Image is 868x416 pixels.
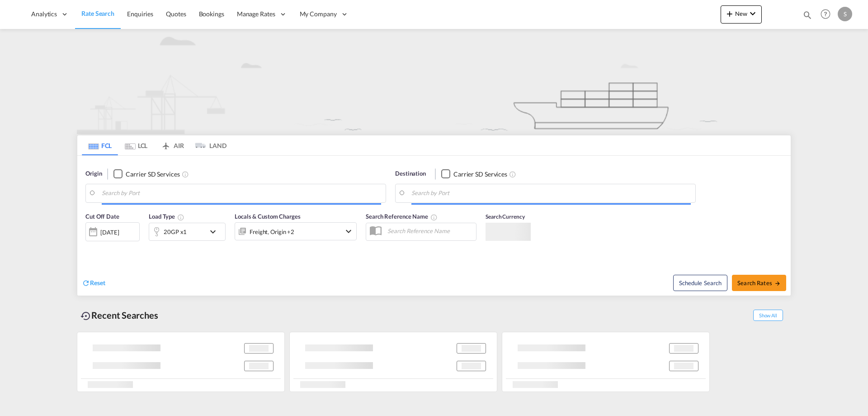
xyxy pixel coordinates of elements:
button: Note: By default Schedule search will only considerorigin ports, destination ports and cut off da... [673,275,727,291]
md-icon: icon-magnify [802,10,812,20]
div: icon-refreshReset [82,278,105,288]
md-icon: Your search will be saved by the below given name [430,214,438,221]
md-icon: Unchecked: Search for CY (Container Yard) services for all selected carriers.Checked : Search for... [182,171,189,178]
span: Analytics [31,10,57,19]
md-icon: icon-chevron-down [343,226,354,237]
div: Carrier SD Services [126,170,179,179]
span: Load Type [149,213,184,220]
md-icon: icon-plus 400-fg [724,8,735,19]
span: Locals & Custom Charges [235,213,301,220]
div: Freight Origin Destination Dock Stuffing [250,225,294,238]
md-icon: icon-chevron-down [208,226,223,237]
div: Recent Searches [77,305,162,325]
span: Destination [395,169,426,178]
span: Origin [85,169,102,178]
span: Search Currency [486,213,525,220]
md-icon: icon-backup-restore [80,311,91,321]
div: Origin Checkbox No InkUnchecked: Search for CY (Container Yard) services for all selected carrier... [77,156,791,296]
md-checkbox: Checkbox No Ink [441,169,507,179]
img: new-FCL.png [77,29,791,134]
md-datepicker: Select [85,240,92,253]
span: Search Rates [737,279,781,287]
div: 20GP x1 [164,225,187,238]
input: Search by Port [102,186,381,200]
md-icon: icon-airplane [160,140,171,147]
md-icon: icon-refresh [82,279,90,287]
span: Cut Off Date [85,213,119,220]
div: [DATE] [100,228,119,236]
span: New [724,10,758,17]
md-tab-item: FCL [82,135,118,155]
span: Bookings [199,10,224,18]
button: icon-plus 400-fgNewicon-chevron-down [721,5,762,24]
div: S [838,7,852,21]
div: Freight Origin Destination Dock Stuffingicon-chevron-down [235,222,357,240]
md-tab-item: AIR [154,135,190,155]
span: Search Reference Name [366,213,438,220]
span: Quotes [166,10,186,18]
span: Rate Search [81,10,114,17]
span: Help [818,6,833,22]
span: Manage Rates [237,10,275,19]
input: Search by Port [411,186,691,200]
div: 20GP x1icon-chevron-down [149,223,226,241]
md-tab-item: LCL [118,135,154,155]
span: My Company [300,10,337,19]
div: Help [818,6,838,23]
span: Reset [90,279,105,287]
md-icon: icon-arrow-right [774,280,781,287]
md-icon: icon-chevron-down [747,8,758,19]
div: icon-magnify [802,10,812,24]
md-pagination-wrapper: Use the left and right arrow keys to navigate between tabs [82,135,226,155]
span: Show All [753,310,783,321]
button: Search Ratesicon-arrow-right [732,275,786,291]
md-icon: Select multiple loads to view rates [177,214,184,221]
md-tab-item: LAND [190,135,226,155]
input: Search Reference Name [383,224,476,238]
md-icon: Unchecked: Search for CY (Container Yard) services for all selected carriers.Checked : Search for... [509,171,516,178]
div: Carrier SD Services [453,170,507,179]
md-checkbox: Checkbox No Ink [113,169,179,179]
div: [DATE] [85,222,140,241]
span: Enquiries [127,10,153,18]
